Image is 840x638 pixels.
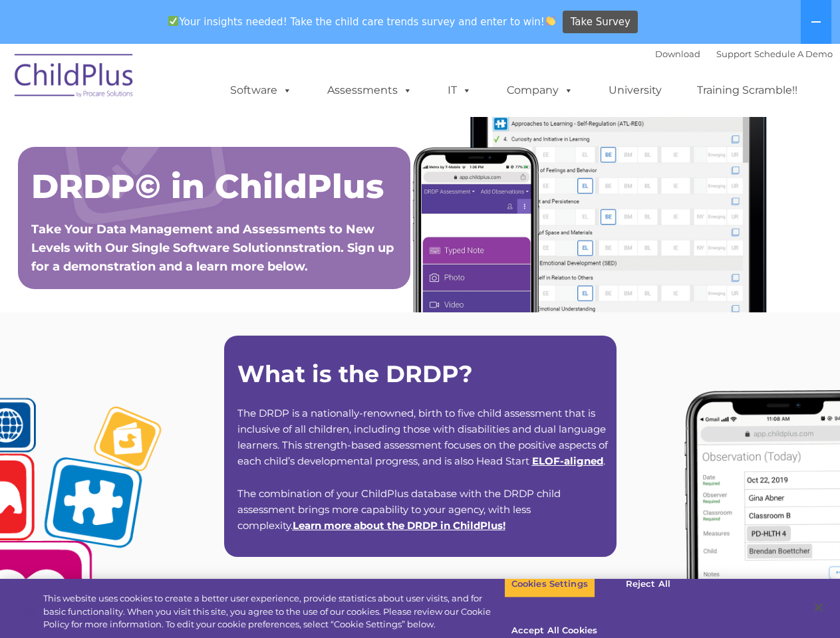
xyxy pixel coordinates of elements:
[31,166,384,207] span: DRDP© in ChildPlus
[804,593,833,622] button: Close
[237,360,473,388] strong: What is the DRDP?
[314,77,426,104] a: Assessments
[217,77,305,104] a: Software
[655,49,833,59] font: |
[532,455,603,467] a: ELOF-aligned
[293,519,503,532] a: Learn more about the DRDP in ChildPlus
[237,487,561,532] span: The combination of your ChildPlus database with the DRDP child assessment brings more capability ...
[716,49,752,59] a: Support
[754,49,833,59] a: Schedule A Demo
[504,570,595,598] button: Cookies Settings
[237,407,608,467] span: The DRDP is a nationally-renowned, birth to five child assessment that is inclusive of all childr...
[595,77,675,104] a: University
[31,222,394,274] span: Take Your Data Management and Assessments to New Levels with Our Single Software Solutionnstratio...
[684,77,811,104] a: Training Scramble!!
[571,11,630,34] span: Take Survey
[43,592,504,631] div: This website uses cookies to create a better user experience, provide statistics about user visit...
[163,9,561,35] span: Your insights needed! Take the child care trends survey and enter to win!
[8,45,141,111] img: ChildPlus by Procare Solutions
[545,16,555,26] img: 👏
[655,49,700,59] a: Download
[293,519,505,532] span: !
[563,11,638,34] a: Take Survey
[434,77,485,104] a: IT
[168,16,178,26] img: ✅
[607,570,690,598] button: Reject All
[493,77,587,104] a: Company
